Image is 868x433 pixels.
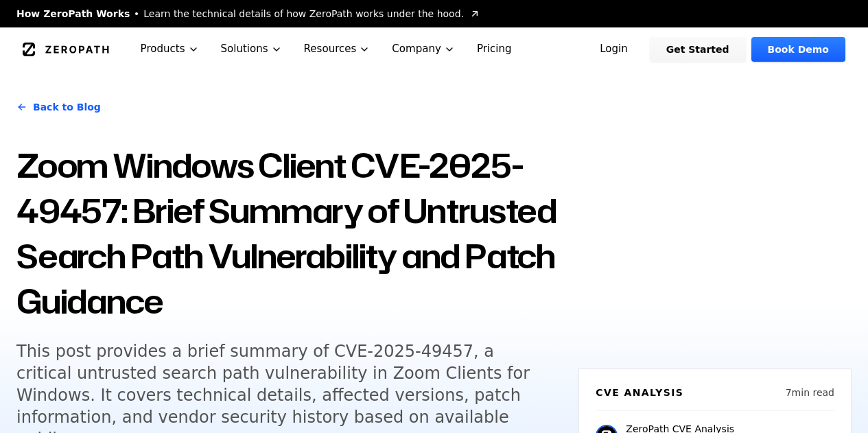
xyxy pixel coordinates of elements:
[786,386,834,399] p: 7 min read
[16,143,562,324] h1: Zoom Windows Client CVE-2025-49457: Brief Summary of Untrusted Search Path Vulnerability and Patc...
[143,7,464,21] span: Learn the technical details of how ZeroPath works under the hood.
[596,386,683,399] h6: CVE Analysis
[751,37,845,62] a: Book Demo
[130,27,210,71] button: Products
[583,37,644,62] a: Login
[293,27,382,71] button: Resources
[210,27,293,71] button: Solutions
[381,27,466,71] button: Company
[466,27,523,71] a: Pricing
[16,88,101,126] a: Back to Blog
[16,7,480,21] a: How ZeroPath WorksLearn the technical details of how ZeroPath works under the hood.
[16,7,130,21] span: How ZeroPath Works
[650,37,746,62] a: Get Started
